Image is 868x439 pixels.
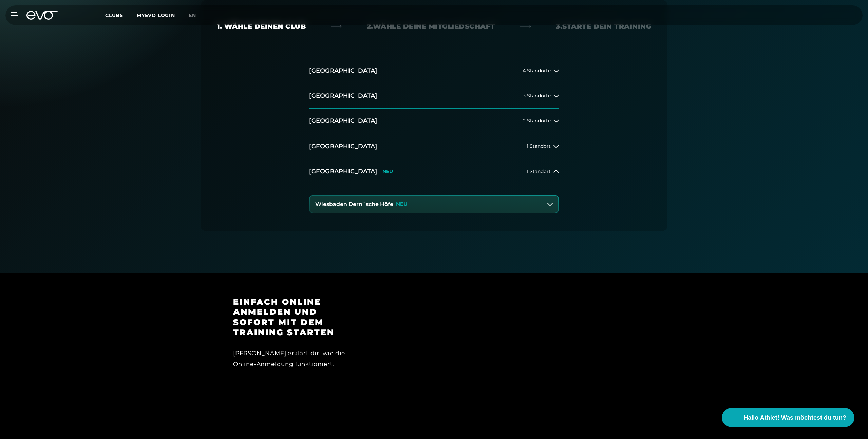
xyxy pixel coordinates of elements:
[315,201,393,207] h3: Wiesbaden Dern´sche Höfe
[137,12,175,18] a: MYEVO LOGIN
[309,66,377,75] h2: [GEOGRAPHIC_DATA]
[309,167,377,176] h2: [GEOGRAPHIC_DATA]
[382,169,393,174] p: NEU
[523,68,551,73] span: 4 Standorte
[309,159,559,184] button: [GEOGRAPHIC_DATA]NEU1 Standort
[189,12,204,19] a: en
[523,93,551,98] span: 3 Standorte
[189,12,196,18] span: en
[396,201,408,207] p: NEU
[309,117,377,125] h2: [GEOGRAPHIC_DATA]
[309,109,559,134] button: [GEOGRAPHIC_DATA]2 Standorte
[527,169,551,174] span: 1 Standort
[309,58,559,83] button: [GEOGRAPHIC_DATA]4 Standorte
[233,348,354,370] div: [PERSON_NAME] erklärt dir, wie die Online-Anmeldung funktioniert.
[743,413,846,422] span: Hallo Athlet! Was möchtest du tun?
[310,196,558,213] button: Wiesbaden Dern´sche HöfeNEU
[105,12,123,18] span: Clubs
[309,83,559,109] button: [GEOGRAPHIC_DATA]3 Standorte
[309,92,377,100] h2: [GEOGRAPHIC_DATA]
[309,134,559,159] button: [GEOGRAPHIC_DATA]1 Standort
[722,408,854,427] button: Hallo Athlet! Was möchtest du tun?
[527,144,551,149] span: 1 Standort
[233,297,354,338] h3: Einfach online anmelden und sofort mit dem Training starten
[309,142,377,151] h2: [GEOGRAPHIC_DATA]
[523,118,551,123] span: 2 Standorte
[105,12,137,18] a: Clubs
